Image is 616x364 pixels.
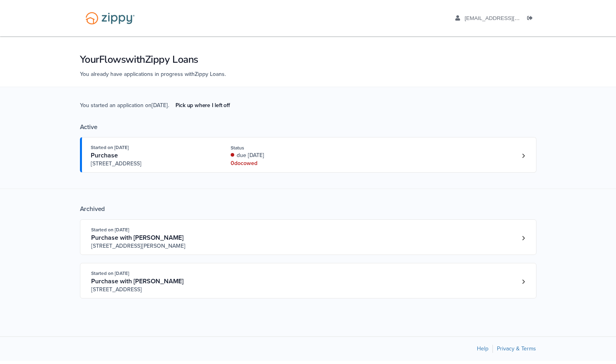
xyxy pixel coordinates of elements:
a: Privacy & Terms [497,345,536,352]
span: [STREET_ADDRESS][PERSON_NAME] [91,242,213,250]
span: [STREET_ADDRESS] [91,160,213,168]
span: You already have applications in progress with Zippy Loans . [80,71,226,78]
a: Loan number 4256548 [518,150,530,162]
a: Loan number 4100895 [518,276,530,288]
span: Started on [DATE] [91,271,129,276]
div: 0 doc owed [231,159,337,167]
div: Active [80,123,536,131]
div: Archived [80,205,536,213]
span: You started an application on [DATE] . [80,101,236,123]
span: Started on [DATE] [91,227,129,233]
span: Started on [DATE] [91,145,129,150]
span: sphawes1@gmail.com [464,15,556,21]
div: Status [231,144,337,151]
a: Open loan 4256548 [80,137,536,173]
span: Purchase with [PERSON_NAME] [91,277,183,285]
a: Open loan 4100895 [80,263,536,298]
div: due [DATE] [231,151,337,159]
a: edit profile [455,15,556,23]
a: Log out [527,15,536,23]
img: Logo [80,8,140,28]
a: Loan number 4238297 [518,232,530,244]
a: Open loan 4238297 [80,219,536,255]
a: Help [477,345,488,352]
span: Purchase [91,151,118,159]
h1: Your Flows with Zippy Loans [80,53,536,66]
a: Pick up where I left off [169,99,236,112]
span: Purchase with [PERSON_NAME] [91,234,183,242]
span: [STREET_ADDRESS] [91,286,213,294]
